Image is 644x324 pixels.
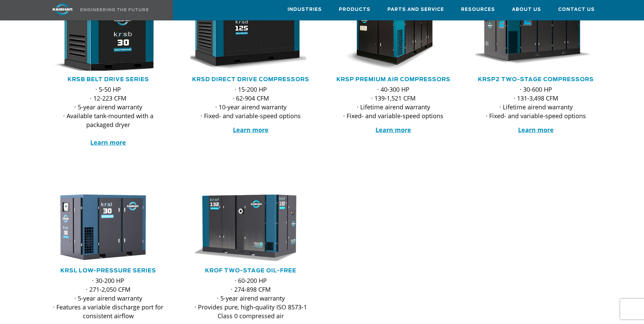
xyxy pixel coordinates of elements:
[48,193,169,262] div: krsl30
[48,276,169,320] p: · 30-200 HP · 271-2,050 CFM · 5-year airend warranty · Features a variable discharge port for con...
[558,6,595,14] span: Contact Us
[192,77,309,82] a: KRSD Direct Drive Compressors
[333,85,454,120] p: · 40-300 HP · 139-1,521 CFM · Lifetime airend warranty · Fixed- and variable-speed options
[461,0,495,19] a: Resources
[387,0,444,19] a: Parts and Service
[48,85,169,147] p: · 5-50 HP · 12-223 CFM · 5-year airend warranty · Available tank-mounted with a packaged dryer
[512,0,541,19] a: About Us
[476,85,596,120] p: · 30-600 HP · 131-3,498 CFM · Lifetime airend warranty · Fixed- and variable-speed options
[478,77,594,82] a: KRSP2 Two-Stage Compressors
[68,77,149,82] a: KRSB Belt Drive Series
[190,193,311,262] div: krof132
[288,6,322,14] span: Industries
[461,6,495,14] span: Resources
[339,0,370,19] a: Products
[60,268,156,273] a: KRSL Low-Pressure Series
[190,85,311,120] p: · 15-200 HP · 62-904 CFM · 10-year airend warranty · Fixed- and variable-speed options
[205,268,296,273] a: KROF TWO-STAGE OIL-FREE
[90,138,126,146] a: Learn more
[37,3,88,15] img: kaishan logo
[518,126,554,134] a: Learn more
[185,193,306,262] img: krof132
[43,193,164,262] img: krsl30
[80,8,148,11] img: Engineering the future
[375,126,411,134] a: Learn more
[336,77,450,82] a: KRSP Premium Air Compressors
[558,0,595,19] a: Contact Us
[339,6,370,14] span: Products
[512,6,541,14] span: About Us
[190,276,311,320] p: · 60-200 HP · 274-898 CFM · 5-year airend warranty · Provides pure, high-quality ISO 8573-1 Class...
[233,126,269,134] a: Learn more
[387,6,444,14] span: Parts and Service
[288,0,322,19] a: Industries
